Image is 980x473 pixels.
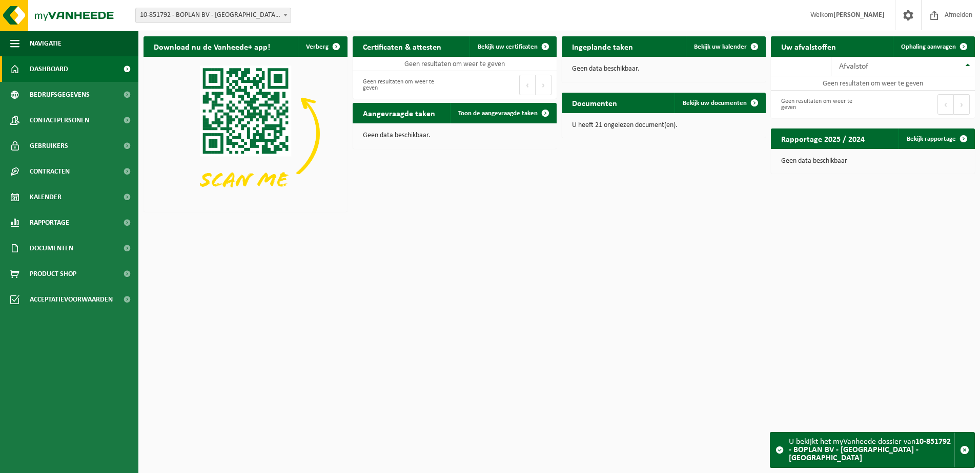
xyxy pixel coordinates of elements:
[30,261,76,287] span: Product Shop
[519,75,536,95] button: Previous
[954,94,970,115] button: Next
[353,57,557,71] td: Geen resultaten om weer te geven
[776,93,868,116] div: Geen resultaten om weer te geven
[144,36,280,56] h2: Download nu de Vanheede+ app!
[30,159,70,184] span: Contracten
[353,103,445,123] h2: Aangevraagde taken
[833,11,885,19] strong: [PERSON_NAME]
[901,44,956,50] span: Ophaling aanvragen
[893,36,974,57] a: Ophaling aanvragen
[686,36,765,57] a: Bekijk uw kalender
[789,438,951,462] strong: 10-851792 - BOPLAN BV - [GEOGRAPHIC_DATA] - [GEOGRAPHIC_DATA]
[30,184,62,210] span: Kalender
[306,44,329,50] span: Verberg
[771,76,975,91] td: Geen resultaten om weer te geven
[363,132,546,139] p: Geen data beschikbaar.
[30,133,68,159] span: Gebruikers
[358,74,450,96] div: Geen resultaten om weer te geven
[839,62,868,71] span: Afvalstof
[789,433,954,467] div: U bekijkt het myVanheede dossier van
[675,93,765,113] a: Bekijk uw documenten
[683,100,747,106] span: Bekijk uw documenten
[30,56,68,82] span: Dashboard
[781,158,965,165] p: Geen data beschikbaar
[450,103,556,123] a: Toon de aangevraagde taken
[478,44,538,50] span: Bekijk uw certificaten
[30,107,89,133] span: Contactpersonen
[458,110,538,117] span: Toon de aangevraagde taken
[536,75,552,95] button: Next
[30,210,69,235] span: Rapportage
[937,94,954,115] button: Previous
[562,36,643,56] h2: Ingeplande taken
[144,57,348,210] img: Download de VHEPlus App
[298,36,346,57] button: Verberg
[771,128,875,148] h2: Rapportage 2025 / 2024
[136,8,291,23] span: 10-851792 - BOPLAN BV - WESTLANDIA - IEPER
[771,36,846,56] h2: Uw afvalstoffen
[135,8,291,23] span: 10-851792 - BOPLAN BV - WESTLANDIA - IEPER
[30,31,62,56] span: Navigatie
[469,36,556,57] a: Bekijk uw certificaten
[572,122,756,129] p: U heeft 21 ongelezen document(en).
[353,36,452,56] h2: Certificaten & attesten
[899,128,974,149] a: Bekijk rapportage
[30,82,90,107] span: Bedrijfsgegevens
[30,235,73,261] span: Documenten
[572,66,756,73] p: Geen data beschikbaar.
[562,93,627,113] h2: Documenten
[694,44,747,50] span: Bekijk uw kalender
[30,287,113,312] span: Acceptatievoorwaarden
